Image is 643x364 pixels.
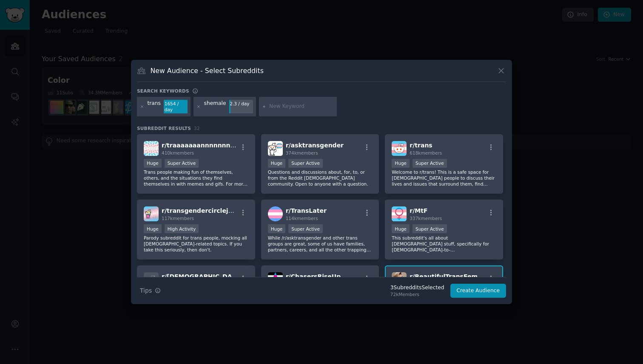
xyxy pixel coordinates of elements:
[137,125,191,131] span: Subreddit Results
[392,141,407,156] img: trans
[450,284,506,298] button: Create Audience
[413,224,447,233] div: Super Active
[165,224,199,233] div: High Activity
[413,159,447,168] div: Super Active
[286,216,318,221] span: 114k members
[204,100,226,113] div: shemale
[194,126,200,131] span: 32
[144,224,162,233] div: Huge
[410,207,427,214] span: r/ MtF
[392,206,407,221] img: MtF
[268,206,283,221] img: TransLater
[286,273,341,280] span: r/ ChasersRiseUp
[144,159,162,168] div: Huge
[286,207,327,214] span: r/ TransLater
[392,224,410,233] div: Huge
[392,169,496,187] p: Welcome to r/trans! This is a safe space for [DEMOGRAPHIC_DATA] people to discuss their lives and...
[392,235,496,253] p: This subreddit's all about [DEMOGRAPHIC_DATA] stuff, specifically for [DEMOGRAPHIC_DATA]-to-[DEMO...
[392,159,410,168] div: Huge
[286,150,318,155] span: 374k members
[268,141,283,156] img: asktransgender
[268,169,373,187] p: Questions and discussions about, for, to, or from the Reddit [DEMOGRAPHIC_DATA] community. Open t...
[162,273,242,280] span: r/ [DEMOGRAPHIC_DATA]
[268,272,283,287] img: ChasersRiseUp
[144,169,248,187] p: Trans people making fun of themselves, others, and the situations they find themselves in with me...
[288,159,323,168] div: Super Active
[148,100,161,113] div: trans
[268,224,286,233] div: Huge
[268,159,286,168] div: Huge
[410,216,442,221] span: 337k members
[144,141,159,156] img: traaaaaaannnnnnnnnns
[164,100,188,113] div: 1654 / day
[140,286,152,295] span: Tips
[288,224,323,233] div: Super Active
[137,88,189,94] h3: Search keywords
[229,100,253,107] div: 2.3 / day
[162,216,194,221] span: 117k members
[151,66,264,75] h3: New Audience - Select Subreddits
[390,284,444,292] div: 3 Subreddit s Selected
[410,150,442,155] span: 618k members
[144,235,248,253] p: Parody subreddit for trans people, mocking all [DEMOGRAPHIC_DATA]-related topics. If you take thi...
[410,273,491,280] span: r/ BeautifulTransFemales
[162,207,239,214] span: r/ transgendercirclejerk
[162,142,247,149] span: r/ traaaaaaannnnnnnnnns
[268,235,373,253] p: While /r/asktransgender and other trans groups are great, some of us have families, partners, car...
[144,206,159,221] img: transgendercirclejerk
[390,291,444,297] div: 72k Members
[286,142,344,149] span: r/ asktransgender
[137,283,164,298] button: Tips
[269,103,334,110] input: New Keyword
[165,159,199,168] div: Super Active
[392,272,407,287] img: BeautifulTransFemales
[162,150,194,155] span: 410k members
[410,142,432,149] span: r/ trans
